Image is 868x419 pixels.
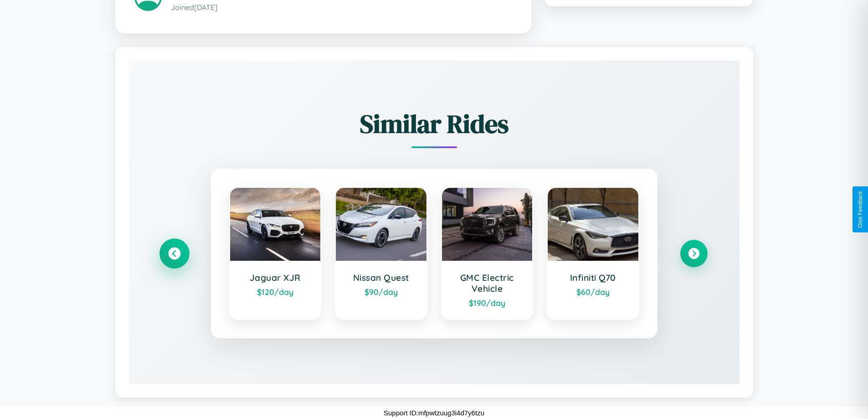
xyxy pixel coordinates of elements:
a: Jaguar XJR$120/day [229,187,322,320]
p: Joined [DATE] [171,1,512,14]
div: $ 60 /day [557,287,629,297]
h3: Jaguar XJR [239,272,312,283]
div: $ 190 /day [451,298,524,308]
h3: GMC Electric Vehicle [451,272,524,294]
div: $ 120 /day [239,287,312,297]
a: GMC Electric Vehicle$190/day [441,187,534,320]
p: Support ID: mfpwtzuug3i4d7y6tzu [384,407,484,419]
h3: Infiniti Q70 [557,272,629,283]
div: Give Feedback [857,191,863,228]
h3: Nissan Quest [345,272,417,283]
div: $ 90 /day [345,287,417,297]
a: Nissan Quest$90/day [335,187,427,320]
a: Infiniti Q70$60/day [547,187,639,320]
h2: Similar Rides [161,106,708,141]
